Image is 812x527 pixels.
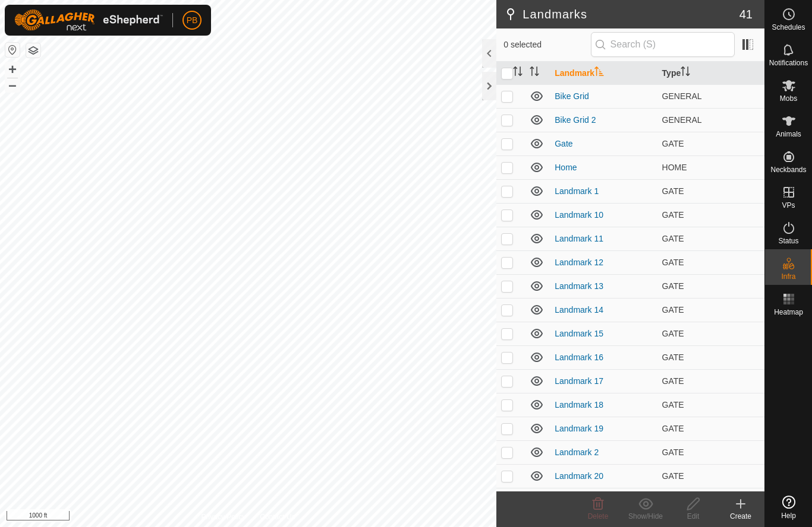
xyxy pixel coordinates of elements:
span: Notifications [769,59,808,66]
p-sorticon: Activate to sort [530,68,539,78]
button: – [5,78,20,92]
span: GATE [662,234,684,243]
button: + [5,62,20,77]
a: Landmark 13 [555,281,603,291]
a: Landmark 15 [555,329,603,338]
button: Map Layers [26,43,40,58]
th: Type [657,62,764,85]
h2: Landmarks [503,7,739,21]
a: Gate [555,139,572,148]
a: Landmark 20 [555,471,603,481]
a: Landmark 16 [555,353,603,362]
span: PB [187,14,198,27]
a: Landmark 1 [555,186,599,196]
span: GATE [662,447,684,457]
span: GATE [662,281,684,291]
span: GATE [662,353,684,362]
a: Landmark 11 [555,234,603,243]
span: Delete [588,512,609,520]
span: GATE [662,329,684,338]
span: GATE [662,210,684,220]
span: GATE [662,139,684,148]
a: Landmark 2 [555,447,599,457]
span: Infra [781,273,795,280]
span: Animals [776,131,801,138]
p-sorticon: Activate to sort [594,68,604,78]
span: VPs [782,202,795,209]
a: Landmark 19 [555,424,603,433]
div: Edit [669,511,717,522]
a: Contact Us [260,512,295,522]
span: 41 [739,5,753,23]
span: GENERAL [662,115,702,125]
div: Create [717,511,764,522]
span: GATE [662,258,684,267]
span: GATE [662,186,684,196]
span: Schedules [772,24,805,31]
a: Bike Grid [555,91,589,101]
span: GATE [662,376,684,386]
button: Reset Map [5,43,20,57]
a: Help [765,491,812,524]
span: 0 selected [503,39,590,51]
a: Landmark 17 [555,376,603,386]
span: Status [778,237,798,245]
input: Search (S) [591,32,735,57]
span: Neckbands [770,166,806,173]
a: Landmark 14 [555,305,603,315]
a: Landmark 18 [555,400,603,409]
p-sorticon: Activate to sort [681,68,690,78]
a: Privacy Policy [202,512,246,522]
span: Help [781,512,796,519]
div: Show/Hide [622,511,669,522]
a: Landmark 10 [555,210,603,220]
a: Landmark 12 [555,258,603,267]
th: Landmark [550,62,657,85]
span: GATE [662,400,684,409]
span: GATE [662,471,684,481]
span: GATE [662,305,684,315]
a: Bike Grid 2 [555,115,596,125]
span: Mobs [780,95,797,102]
span: GATE [662,424,684,433]
span: HOME [662,163,687,172]
span: GENERAL [662,91,702,101]
span: Heatmap [774,309,803,316]
a: Home [555,163,577,172]
img: Gallagher Logo [14,9,163,31]
p-sorticon: Activate to sort [513,68,523,78]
